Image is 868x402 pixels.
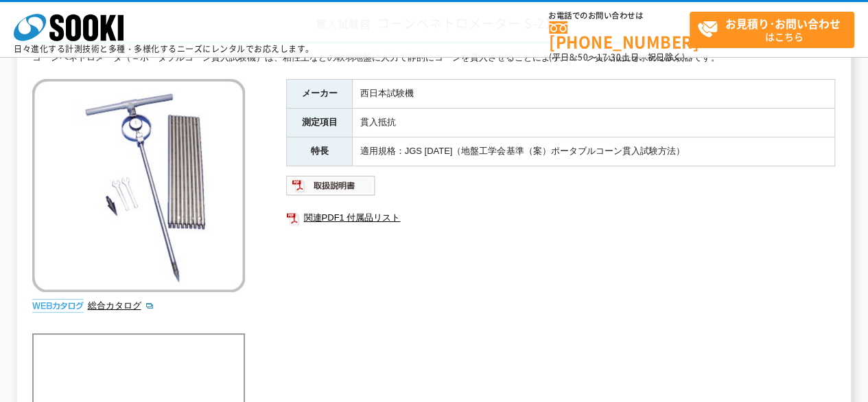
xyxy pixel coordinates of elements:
[286,209,835,227] a: 関連PDF1 付属品リスト
[287,108,353,137] th: 測定項目
[570,51,589,63] span: 8:50
[353,80,835,109] td: 西日本試験機
[287,80,353,109] th: メーカー
[549,12,690,20] span: お電話でのお問い合わせは
[597,51,622,63] span: 17:30
[87,300,154,311] a: 総合カタログ
[697,12,854,47] span: はこちら
[286,183,376,194] a: 取扱説明書
[286,175,376,197] img: 取扱説明書
[549,51,685,63] span: (平日 ～ 土日、祝日除く)
[353,108,835,137] td: 貫入抵抗
[14,45,314,53] p: 日々進化する計測技術と多種・多様化するニーズにレンタルでお応えします。
[549,21,690,49] a: [PHONE_NUMBER]
[32,299,84,313] img: webカタログ
[287,137,353,166] th: 特長
[690,12,854,48] a: お見積り･お問い合わせはこちら
[353,137,835,166] td: 適用規格：JGS [DATE]（地盤工学会基準（案）ポータブルコーン貫入試験方法）
[32,79,245,292] img: コーンペネトロメーター S-217
[725,15,841,32] strong: お見積り･お問い合わせ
